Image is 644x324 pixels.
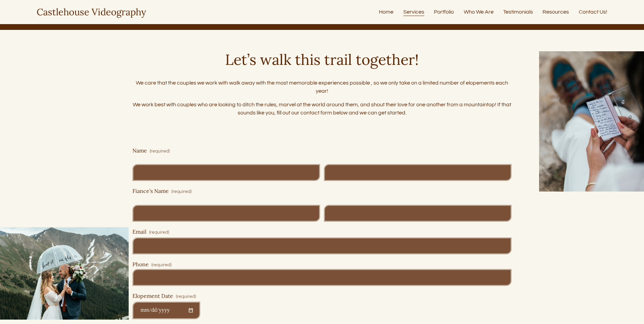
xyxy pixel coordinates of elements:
a: Portfolio [434,7,454,17]
span: (required) [151,263,171,268]
span: Phone [132,261,149,268]
span: Email [132,229,146,235]
span: (required) [149,229,169,236]
span: Elopement Date [132,293,173,299]
a: Home [379,7,393,17]
a: Who We Are [464,7,494,17]
p: We work best with couples who are looking to ditch the rules, marvel at the world around them, an... [132,101,512,117]
a: Services [403,7,424,17]
a: Castlehouse Videography [37,6,146,18]
span: (required) [150,149,170,154]
a: Testimonials [503,7,533,17]
div: First Name [132,197,320,205]
div: First Name [132,157,320,164]
div: Last Name [324,197,512,205]
a: Contact Us! [579,7,607,17]
a: Resources [542,7,569,17]
span: (required) [176,293,196,300]
div: Last Name [324,157,512,164]
span: (required) [171,190,191,194]
span: Fiance's Name [132,188,169,194]
h3: Let’s walk this trail together! [132,51,512,68]
span: Name [132,147,147,154]
p: We care that the couples we work with walk away with the most memorable experiences possible , so... [132,79,512,95]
